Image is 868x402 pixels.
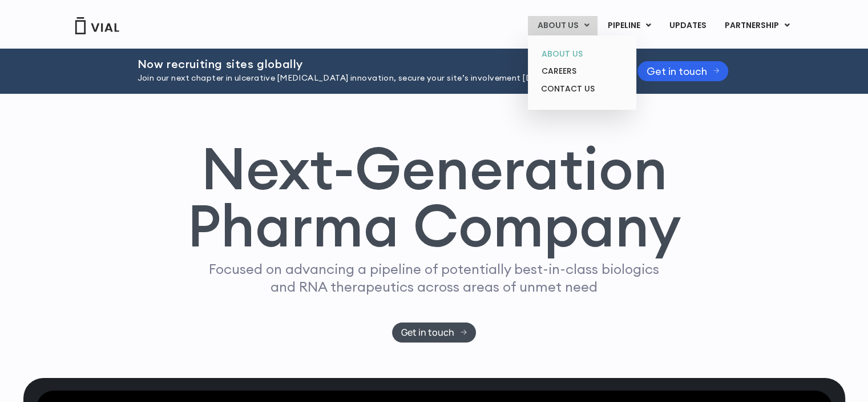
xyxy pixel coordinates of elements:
a: UPDATES [660,16,714,35]
img: Vial Logo [74,17,120,34]
p: Focused on advancing a pipeline of potentially best-in-class biologics and RNA therapeutics acros... [204,260,664,296]
a: PARTNERSHIPMenu Toggle [715,16,798,35]
a: ABOUT US [532,45,632,63]
h2: Now recruiting sites globally [138,58,609,70]
a: ABOUT USMenu Toggle [528,16,597,35]
a: Get in touch [392,323,476,343]
h1: Next-Generation Pharma Company [187,140,681,255]
a: Get in touch [637,61,729,81]
a: CONTACT US [532,80,632,98]
a: CAREERS [532,62,632,80]
span: Get in touch [401,328,454,337]
a: PIPELINEMenu Toggle [598,16,659,35]
span: Get in touch [647,67,707,75]
p: Join our next chapter in ulcerative [MEDICAL_DATA] innovation, secure your site’s involvement [DA... [138,72,609,85]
